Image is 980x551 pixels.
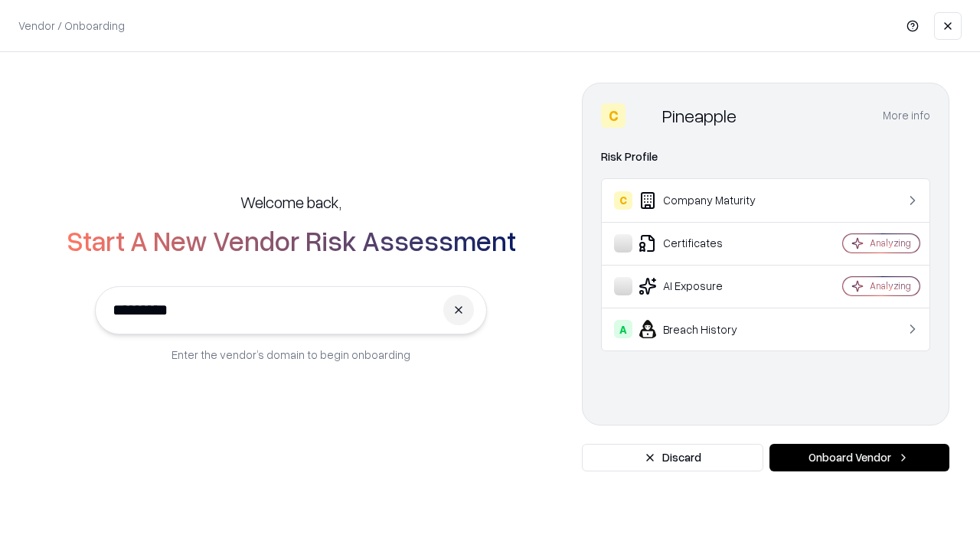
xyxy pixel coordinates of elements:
div: Analyzing [870,236,911,249]
button: Onboard Vendor [769,444,949,471]
div: Analyzing [870,279,911,292]
div: C [614,191,632,210]
p: Enter the vendor’s domain to begin onboarding [171,347,410,363]
div: Company Maturity [614,191,797,210]
h5: Welcome back, [240,191,341,213]
button: Discard [582,444,763,471]
div: AI Exposure [614,277,797,295]
div: A [614,320,632,338]
button: More info [883,102,930,129]
img: Pineapple [632,103,656,128]
div: Breach History [614,320,797,338]
div: C [601,103,626,128]
div: Certificates [614,234,797,253]
div: Pineapple [662,103,737,128]
p: Vendor / Onboarding [18,18,125,34]
h2: Start A New Vendor Risk Assessment [67,225,516,256]
div: Risk Profile [601,148,930,166]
